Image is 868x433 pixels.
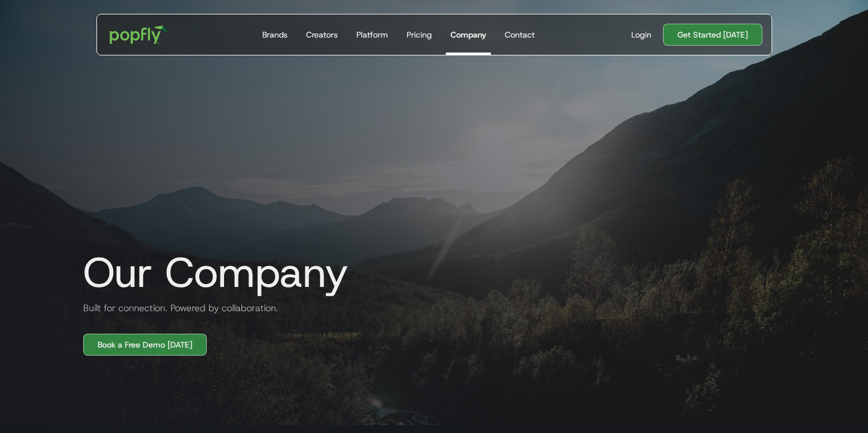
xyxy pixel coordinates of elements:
div: Brands [262,29,288,40]
a: home [102,17,176,52]
a: Login [627,29,656,40]
a: Contact [500,14,539,55]
a: Pricing [402,14,437,55]
div: Creators [306,29,338,40]
div: Login [631,29,651,40]
div: Pricing [407,29,432,40]
a: Brands [258,14,292,55]
a: Creators [301,14,342,55]
a: Book a Free Demo [DATE] [83,334,207,356]
h1: Our Company [74,249,348,296]
a: Platform [352,14,393,55]
div: Platform [356,29,388,40]
h2: Built for connection. Powered by collaboration. [74,301,278,315]
a: Company [446,14,491,55]
div: Company [450,29,486,40]
a: Get Started [DATE] [663,24,762,46]
div: Contact [505,29,535,40]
